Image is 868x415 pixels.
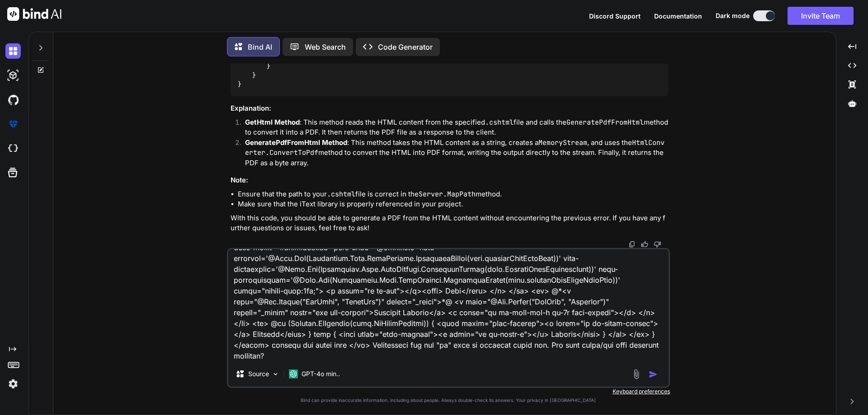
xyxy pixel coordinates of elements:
[654,241,661,248] img: dislike
[289,369,298,378] img: GPT-4o mini
[238,199,668,210] li: Make sure that the iText library is properly referenced in your project.
[628,241,636,248] img: copy
[5,117,21,132] img: premium
[5,376,21,392] img: settings
[589,12,641,20] span: Discord Support
[788,7,854,25] button: Invite Team
[305,42,346,52] p: Web Search
[245,118,300,126] strong: GetHtml Method
[248,369,269,378] p: Source
[245,138,347,147] strong: GeneratePdfFromHtml Method
[716,11,750,20] span: Dark mode
[238,189,668,200] li: Ensure that the path to your file is correct in the method.
[631,369,642,379] img: attachment
[227,388,670,395] p: Keyboard preferences
[566,118,644,127] code: GeneratePdfFromHtml
[231,175,668,186] h3: Note:
[5,141,21,156] img: cloudideIcon
[245,138,668,168] p: : This method takes the HTML content as a string, creates a , and uses the method to convert the ...
[419,190,476,199] code: Server.MapPath
[327,190,355,199] code: .cshtml
[654,12,702,20] span: Documentation
[485,118,514,127] code: .cshtml
[641,241,648,248] img: like
[654,11,702,21] button: Documentation
[228,249,669,361] textarea: <lorem> @{ ips dolOr = 3; } @sitamet (con adip el Seddo) { <ei> <te>@(incId += 4)</ut> <la>@Etdo....
[231,103,668,114] h3: Explanation:
[7,7,61,21] img: Bind AI
[272,370,279,378] img: Pick Models
[248,42,272,52] p: Bind AI
[231,213,668,233] p: With this code, you should be able to generate a PDF from the HTML content without encountering t...
[227,397,670,404] p: Bind can provide inaccurate information, including about people. Always double-check its answers....
[5,92,21,107] img: githubDark
[5,43,21,59] img: darkChat
[378,42,433,52] p: Code Generator
[245,117,668,138] p: : This method reads the HTML content from the specified file and calls the method to convert it i...
[5,68,21,83] img: darkAi-studio
[589,11,641,21] button: Discord Support
[538,138,587,147] code: MemoryStream
[302,369,340,378] p: GPT-4o min..
[649,370,658,379] img: icon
